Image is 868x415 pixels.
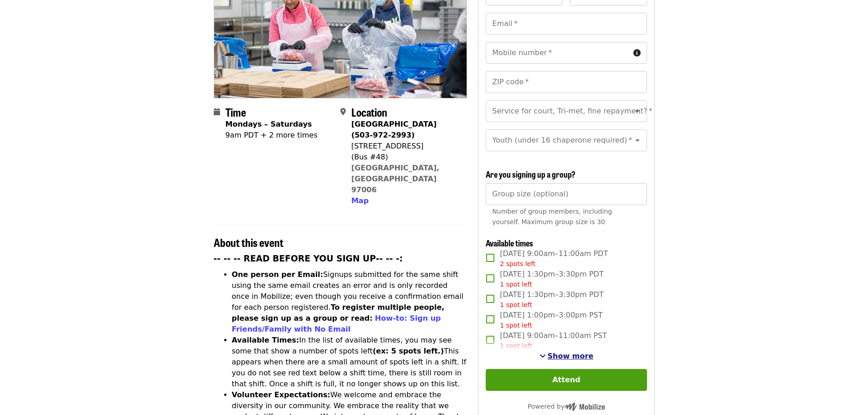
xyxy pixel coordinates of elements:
strong: Volunteer Expectations: [232,390,331,399]
button: Open [631,134,644,147]
input: Mobile number [486,42,629,64]
strong: (ex: 5 spots left.) [373,347,444,355]
div: (Bus #48) [351,152,460,163]
i: map-marker-alt icon [340,108,346,116]
span: Show more [548,352,594,360]
span: [DATE] 1:00pm–3:00pm PST [500,310,602,330]
span: Powered by [528,403,605,410]
input: Email [486,13,647,35]
span: [DATE] 1:30pm–3:30pm PDT [500,269,603,289]
span: Time [226,104,246,120]
span: [DATE] 9:00am–11:00am PST [500,330,607,351]
span: 1 spot left [500,322,532,329]
button: Open [631,105,644,118]
i: circle-info icon [633,49,641,57]
span: 1 spot left [500,301,532,308]
span: [DATE] 9:00am–11:00am PDT [500,248,608,269]
button: Attend [486,369,647,391]
span: Map [351,196,369,205]
input: [object Object] [486,183,647,205]
img: Powered by Mobilize [565,403,605,411]
span: 1 spot left [500,281,532,288]
button: See more timeslots [539,351,594,362]
span: Number of group members, including yourself. Maximum group size is 30 [492,208,612,225]
span: Location [351,104,387,120]
a: How-to: Sign up Friends/Family with No Email [232,314,441,333]
input: ZIP code [486,71,647,93]
li: In the list of available times, you may see some that show a number of spots left This appears wh... [232,335,467,389]
span: [DATE] 1:30pm–3:30pm PDT [500,289,603,310]
strong: -- -- -- READ BEFORE YOU SIGN UP-- -- -: [214,254,403,263]
li: Signups submitted for the same shift using the same email creates an error and is only recorded o... [232,269,467,335]
span: 2 spots left [500,260,535,267]
span: About this event [214,234,283,250]
a: [GEOGRAPHIC_DATA], [GEOGRAPHIC_DATA] 97006 [351,164,440,194]
i: calendar icon [214,108,220,116]
span: Available times [486,237,533,249]
span: 1 spot left [500,342,532,349]
div: 9am PDT + 2 more times [226,130,318,141]
strong: One person per Email: [232,270,324,279]
span: Are you signing up a group? [486,168,575,180]
strong: To register multiple people, please sign up as a group or read: [232,303,445,323]
div: [STREET_ADDRESS] [351,141,460,152]
strong: Available Times: [232,336,299,344]
strong: Mondays – Saturdays [226,120,312,128]
button: Map [351,195,369,206]
strong: [GEOGRAPHIC_DATA] (503-972-2993) [351,120,437,139]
